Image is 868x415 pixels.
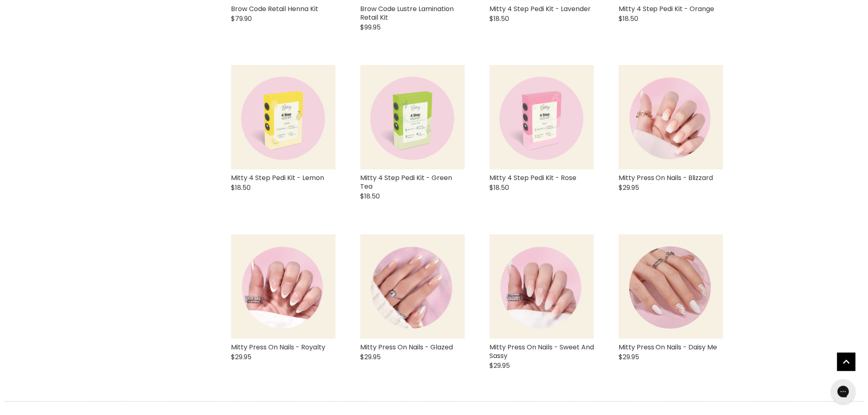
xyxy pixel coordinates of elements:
img: Mitty 4 Step Pedi Kit - Rose [489,65,594,170]
span: $18.50 [619,14,638,23]
span: $18.50 [360,192,380,201]
span: $29.95 [619,353,639,362]
a: Mitty 4 Step Pedi Kit - Rose Mitty 4 Step Pedi Kit - Rose [489,65,594,170]
span: $29.95 [619,183,639,193]
a: Mitty Press On Nails - Royalty [231,343,325,352]
img: Mitty Press On Nails - Royalty [231,235,336,339]
span: $79.90 [231,14,252,23]
img: Mitty Press On Nails - Blizzard [619,65,723,170]
a: Mitty 4 Step Pedi Kit - Lemon Mitty 4 Step Pedi Kit - Lemon [231,65,336,170]
span: $18.50 [489,14,509,23]
a: Brow Code Lustre Lamination Retail Kit [360,4,454,22]
a: Mitty 4 Step Pedi Kit - Lavender [489,4,591,14]
a: Mitty Press On Nails - Daisy Me Mitty Press On Nails - Daisy Me [619,235,723,339]
span: $99.95 [360,23,381,32]
a: Mitty Press On Nails - Daisy Me [619,343,717,352]
a: Mitty Press On Nails - Sweet And Sassy [489,343,594,361]
a: Mitty Press On Nails - Blizzard [619,173,713,183]
a: Brow Code Retail Henna Kit [231,4,318,14]
a: Mitty 4 Step Pedi Kit - Green Tea [360,173,452,192]
span: $29.95 [489,361,510,371]
img: Mitty 4 Step Pedi Kit - Lemon [231,65,336,170]
img: Mitty Press On Nails - Glazed [360,235,465,339]
span: $18.50 [489,183,509,193]
a: Mitty 4 Step Pedi Kit - Green Tea Mitty 4 Step Pedi Kit - Green Tea [360,65,465,170]
img: Mitty Press On Nails - Sweet And Sassy [489,235,594,339]
span: $29.95 [231,353,251,362]
iframe: Gorgias live chat messenger [827,376,860,407]
a: Mitty Press On Nails - Glazed [360,343,453,352]
img: Mitty 4 Step Pedi Kit - Green Tea [360,65,465,170]
span: $29.95 [360,353,381,362]
a: Mitty 4 Step Pedi Kit - Rose [489,173,576,183]
img: Mitty Press On Nails - Daisy Me [619,235,723,339]
span: $18.50 [231,183,251,193]
a: Mitty 4 Step Pedi Kit - Orange [619,4,715,14]
a: Mitty 4 Step Pedi Kit - Lemon [231,173,324,183]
